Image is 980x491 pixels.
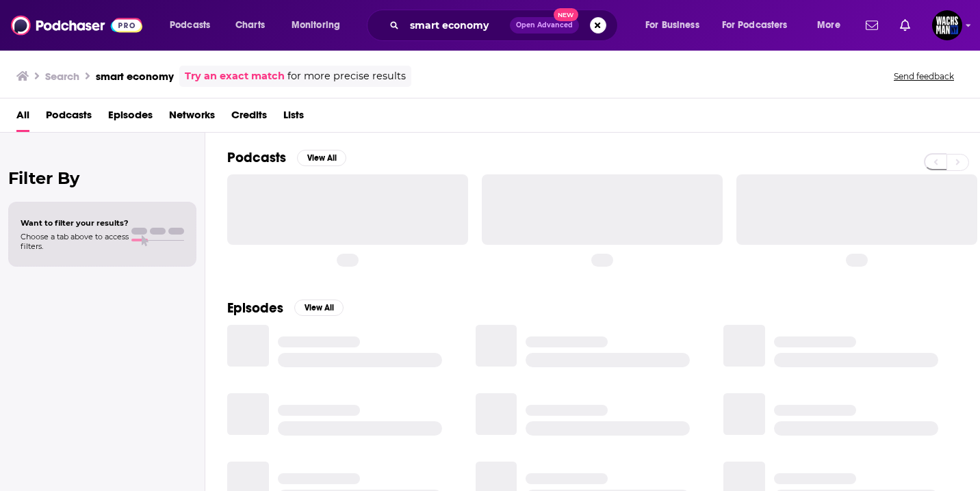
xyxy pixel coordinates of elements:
a: Show notifications dropdown [894,14,916,37]
button: Show profile menu [932,10,962,40]
a: Charts [227,14,273,36]
a: Episodes [108,104,153,132]
a: Show notifications dropdown [860,14,884,37]
button: open menu [808,14,857,36]
span: Monitoring [292,16,340,35]
span: For Business [645,16,699,35]
img: Podchaser - Follow, Share and Rate Podcasts [11,12,142,38]
span: New [554,8,578,21]
span: More [817,16,840,35]
button: open menu [636,14,717,36]
input: Search podcasts, credits, & more... [404,14,510,36]
a: Networks [169,104,215,132]
span: Podcasts [170,16,210,35]
h2: Episodes [227,300,283,317]
button: Send feedback [890,70,958,82]
a: Lists [283,104,304,132]
span: for more precise results [287,68,406,84]
button: open menu [160,14,228,36]
button: open menu [713,14,808,36]
img: User Profile [932,10,962,40]
span: Charts [235,16,265,35]
h2: Podcasts [227,149,286,166]
div: Search podcasts, credits, & more... [380,10,631,41]
h3: smart economy [96,70,174,83]
a: PodcastsView All [227,149,346,166]
a: All [16,104,29,132]
a: EpisodesView All [227,300,344,317]
span: Open Advanced [516,22,573,29]
span: Logged in as WachsmanNY [932,10,962,40]
button: View All [294,300,344,316]
span: Choose a tab above to access filters. [21,232,129,251]
span: For Podcasters [722,16,788,35]
span: Want to filter your results? [21,218,129,228]
button: open menu [282,14,358,36]
a: Try an exact match [185,68,285,84]
a: Podcasts [46,104,92,132]
h3: Search [45,70,79,83]
button: Open AdvancedNew [510,17,579,34]
h2: Filter By [8,168,196,188]
a: Credits [231,104,267,132]
button: View All [297,150,346,166]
